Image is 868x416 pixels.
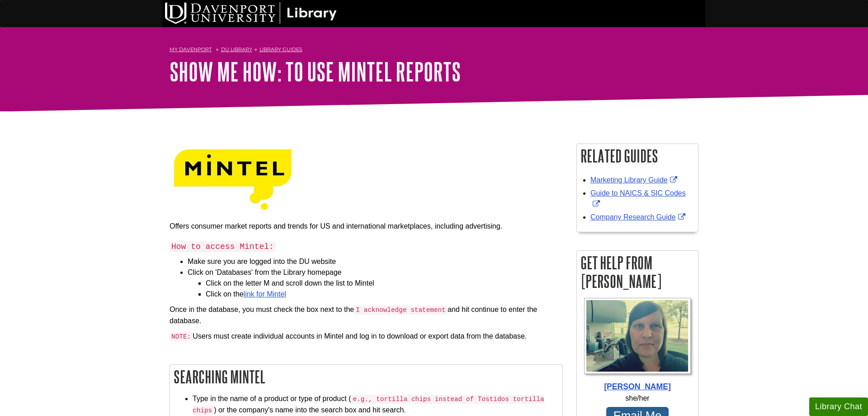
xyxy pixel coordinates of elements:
a: DU Library [221,46,252,53]
h2: Related Guides [577,144,698,168]
li: Click on 'Databases' from the Library homepage [188,267,563,300]
a: Profile Photo [PERSON_NAME] [581,298,693,392]
p: Offers consumer market reports and trends for US and international marketplaces, including advert... [170,221,563,232]
a: Show Me How: To Use Mintel Reports [170,57,461,86]
a: Link opens in new window [590,213,688,221]
a: My Davenport [170,46,212,53]
div: [PERSON_NAME] [581,381,693,392]
nav: breadcrumb [170,43,698,58]
code: NOTE: [170,332,193,341]
li: Make sure you are logged into the DU website [188,256,563,267]
li: Click on the letter M and scroll down the list to Mintel [206,278,563,289]
a: link for Mintel [244,290,286,298]
a: Library Guides [259,46,302,53]
img: DU Library [165,2,337,24]
button: Library Chat [809,397,868,416]
p: Once in the database, you must check the box next to the and hit continue to enter the database. [170,304,563,326]
code: e.g., tortilla chips instead of Tostidos tortilla chips [193,395,544,415]
li: Type in the name of a product or type of product ( ) or the company's name into the search box an... [193,393,558,416]
a: Link opens in new window [590,176,679,184]
h2: Get Help From [PERSON_NAME] [577,251,698,293]
p: Users must create individual accounts in Mintel and log in to download or export data from the da... [170,331,563,342]
div: she/her [581,393,693,404]
a: Link opens in new window [590,189,686,208]
img: mintel logo [170,143,296,216]
code: How to access Mintel: [170,241,276,252]
li: Click on the [206,289,563,300]
img: Profile Photo [584,298,691,374]
h2: Searching Mintel [170,365,562,389]
code: I acknowledge statement [354,306,448,315]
